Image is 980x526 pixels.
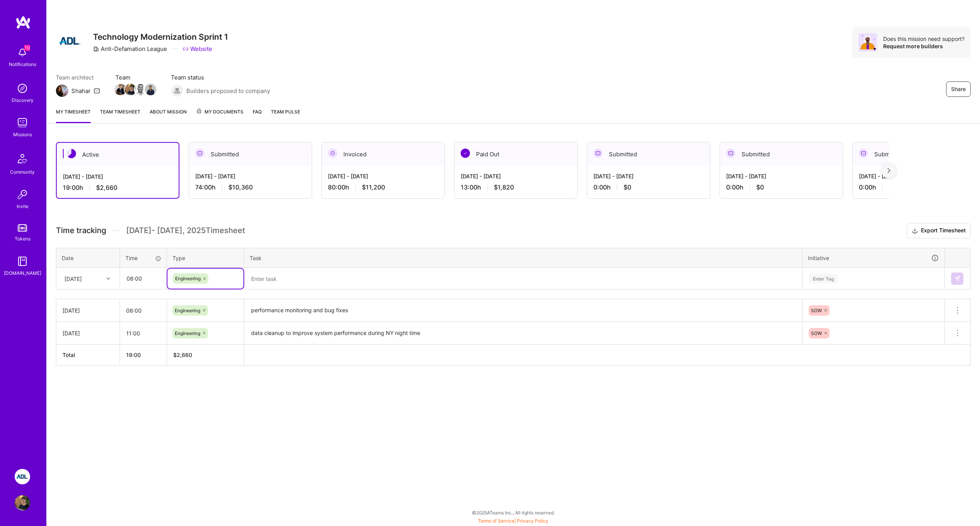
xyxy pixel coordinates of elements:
a: Team Member Avatar [125,83,135,96]
div: Notifications [9,60,36,68]
input: HH:MM [120,323,167,343]
span: Team architect [56,73,100,81]
a: Privacy Policy [517,518,548,524]
a: About Mission [150,108,187,123]
img: Submitted [195,149,204,158]
a: ADL: Technology Modernization Sprint 1 [13,469,32,484]
input: HH:MM [120,300,167,321]
th: Date [56,248,120,268]
div: Time [125,254,161,262]
span: My Documents [196,108,243,116]
div: [DOMAIN_NAME] [4,269,41,277]
div: © 2025 ATeams Inc., All rights reserved. [46,503,980,522]
div: 0:00 h [726,183,836,191]
span: $0 [623,183,631,191]
button: Export Timesheet [907,223,971,238]
th: Total [56,345,120,365]
img: Active [67,149,76,158]
div: 74:00 h [195,183,306,191]
div: Invite [17,202,29,210]
img: Team Member Avatar [115,84,126,95]
div: [DATE] - [DATE] [328,172,438,180]
img: right [887,168,890,173]
img: Team Member Avatar [145,84,156,95]
img: Submitted [593,149,603,158]
span: $ 2,660 [173,352,192,358]
th: 19:00 [120,345,167,365]
div: [DATE] - [DATE] [859,172,969,180]
img: discovery [15,81,30,96]
i: icon CompanyGray [93,46,99,52]
span: Builders proposed to company [186,87,270,95]
span: Team Pulse [271,109,300,115]
span: $1,820 [494,183,514,191]
div: [DATE] - [DATE] [461,172,571,180]
a: Team Member Avatar [115,83,125,96]
img: User Avatar [15,495,30,511]
span: Share [951,85,966,93]
img: tokens [18,224,27,232]
a: Terms of Service [478,518,514,524]
img: Team Architect [56,85,68,97]
span: $11,200 [362,183,385,191]
img: Community [13,149,32,168]
span: Engineering [175,276,201,281]
div: Tokens [15,235,30,243]
div: 80:00 h [328,183,438,191]
span: Engineering [175,308,200,313]
i: icon Chevron [106,277,110,281]
div: Request more builders [883,42,965,50]
div: Community [10,168,35,176]
div: Submitted [853,142,975,166]
th: Type [167,248,244,268]
div: Active [57,143,179,166]
img: Submitted [859,149,868,158]
a: Team Member Avatar [135,83,145,96]
img: Paid Out [461,149,470,158]
div: Paid Out [455,142,577,166]
span: Time tracking [56,226,106,235]
img: Team Member Avatar [135,84,146,95]
span: 10 [24,45,30,51]
span: | [478,518,548,524]
button: Share [946,81,971,97]
a: My timesheet [56,108,91,123]
div: Does this mission need support? [883,35,965,42]
div: Missions [13,130,32,139]
div: Discovery [12,96,34,104]
div: [DATE] - [DATE] [593,172,704,180]
img: Submitted [726,149,735,158]
img: Company Logo [56,27,84,55]
span: $10,360 [228,183,253,191]
img: ADL: Technology Modernization Sprint 1 [15,469,30,484]
i: icon Download [912,227,918,235]
div: Submitted [587,142,710,166]
span: Team [115,73,155,81]
a: FAQ [253,108,262,123]
input: HH:MM [120,268,166,289]
a: Website [182,45,212,53]
div: Initiative [808,254,939,262]
i: icon Mail [94,88,100,94]
div: Invoiced [322,142,444,166]
div: 19:00 h [63,184,172,192]
div: [DATE] [63,329,113,337]
img: bell [15,45,30,60]
img: Invite [15,187,30,202]
img: Team Member Avatar [125,84,136,95]
img: guide book [15,254,30,269]
a: User Avatar [13,495,32,511]
th: Task [244,248,803,268]
a: Team timesheet [100,108,140,123]
div: Submitted [189,142,312,166]
span: Engineering [175,330,200,336]
img: Avatar [858,33,877,52]
div: [DATE] [63,306,113,315]
img: logo [15,15,31,29]
div: 0:00 h [859,183,969,191]
span: Team status [171,73,270,81]
div: Submitted [720,142,843,166]
div: Shahar [71,87,91,95]
div: 0:00 h [593,183,704,191]
div: 13:00 h [461,183,571,191]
